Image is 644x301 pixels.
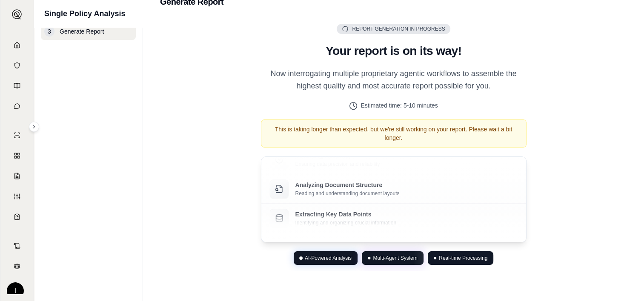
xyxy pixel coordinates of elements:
a: Single Policy [2,126,32,145]
div: I [7,282,24,299]
a: Coverage Table [2,207,32,226]
a: Prompt Library [2,77,32,95]
img: Expand sidebar [12,9,22,20]
span: AI-Powered Analysis [305,255,352,261]
a: Chat [2,97,32,116]
p: Validating Accuracy [295,151,380,160]
a: Custom Report [2,187,32,206]
button: Expand sidebar [9,6,26,23]
a: Documents Vault [2,56,32,75]
span: Real-time Processing [439,255,487,261]
p: Identifying and organizing crucial information [295,219,396,226]
span: Estimated time: 5-10 minutes [361,101,438,110]
p: Now interrogating multiple proprietary agentic workflows to assemble the highest quality and most... [261,68,527,93]
button: Expand sidebar [29,122,39,132]
p: Ensuring data precision and reliability [295,161,380,168]
span: Multi-Agent System [373,255,417,261]
p: Extracting Key Data Points [295,210,396,219]
h1: Single Policy Analysis [44,8,125,20]
span: Report Generation in Progress [352,26,445,32]
p: Reading and understanding document layouts [295,190,400,197]
a: Policy Comparisons [2,146,32,165]
a: Contract Analysis [2,236,32,255]
div: This is taking longer than expected, but we're still working on your report. Please wait a bit lo... [261,119,527,148]
a: Home [2,36,32,54]
a: Legal Search Engine [2,257,32,275]
p: Analyzing Document Structure [295,181,400,189]
h2: Your report is on its way! [261,43,527,58]
p: Cross-referencing Information [295,239,381,248]
a: Claim Coverage [2,167,32,185]
span: Generate Report [60,27,104,36]
div: 3 [44,26,54,37]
